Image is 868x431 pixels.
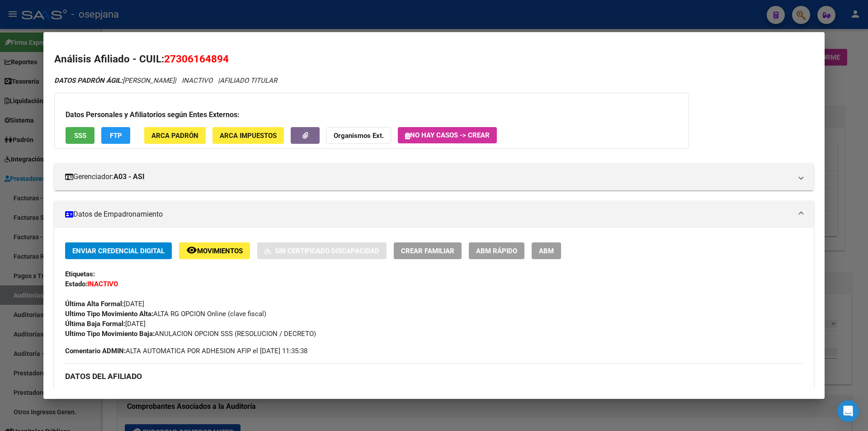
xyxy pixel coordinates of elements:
span: [PERSON_NAME] [54,76,175,85]
button: Enviar Credencial Digital [65,242,172,259]
button: ARCA Padrón [144,127,206,144]
span: 27306164894 [164,53,229,65]
i: | INACTIVO | [54,76,277,85]
strong: Última Baja Formal: [65,320,125,328]
span: Sin Certificado Discapacidad [275,247,379,255]
strong: A03 - ASI [113,171,145,182]
button: Sin Certificado Discapacidad [257,242,387,259]
button: ARCA Impuestos [212,127,284,144]
span: SSS [74,132,86,140]
button: ABM Rápido [469,242,524,259]
div: Open Intercom Messenger [837,400,859,422]
span: ALTA RG OPCION Online (clave fiscal) [65,310,266,318]
span: AFILIADO TITULAR [220,76,277,85]
span: [DATE] [65,300,144,308]
span: Enviar Credencial Digital [72,247,165,255]
span: Movimientos [197,247,243,255]
span: ANULACION OPCION SSS (RESOLUCION / DECRETO) [65,330,316,338]
strong: INACTIVO [87,280,118,288]
strong: Etiquetas: [65,270,95,278]
mat-panel-title: Datos de Empadronamiento [65,209,792,220]
span: No hay casos -> Crear [405,131,490,139]
mat-icon: remove_red_eye [186,245,197,256]
span: FTP [110,132,122,140]
span: ABM [539,247,554,255]
span: ABM Rápido [476,247,517,255]
span: ARCA Impuestos [220,132,277,140]
span: [DATE] [65,320,146,328]
mat-expansion-panel-header: Gerenciador:A03 - ASI [54,163,814,190]
strong: Ultimo Tipo Movimiento Alta: [65,310,153,318]
h3: Datos Personales y Afiliatorios según Entes Externos: [66,109,678,120]
h3: DATOS DEL AFILIADO [65,371,803,381]
mat-panel-title: Gerenciador: [65,171,792,182]
strong: DATOS PADRÓN ÁGIL: [54,76,123,85]
strong: Organismos Ext. [334,132,384,140]
button: Crear Familiar [394,242,462,259]
button: Movimientos [179,242,250,259]
strong: Última Alta Formal: [65,300,124,308]
button: Organismos Ext. [326,127,391,144]
span: Crear Familiar [401,247,454,255]
span: ARCA Padrón [151,132,198,140]
button: FTP [101,127,130,144]
h2: Análisis Afiliado - CUIL: [54,52,814,67]
button: No hay casos -> Crear [398,127,497,143]
button: SSS [66,127,94,144]
strong: Estado: [65,280,87,288]
mat-expansion-panel-header: Datos de Empadronamiento [54,201,814,228]
span: ALTA AUTOMATICA POR ADHESION AFIP el [DATE] 11:35:38 [65,346,307,356]
strong: Ultimo Tipo Movimiento Baja: [65,330,155,338]
button: ABM [532,242,561,259]
strong: Comentario ADMIN: [65,347,126,355]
